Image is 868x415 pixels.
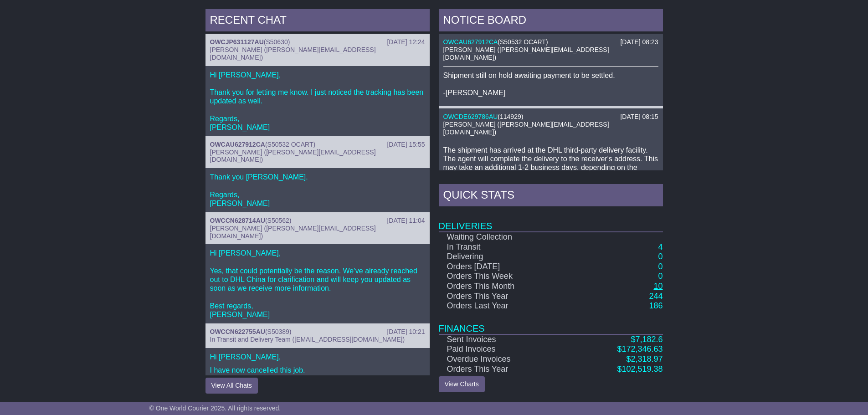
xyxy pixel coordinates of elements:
[210,173,425,208] p: Thank you [PERSON_NAME]. Regards, [PERSON_NAME]
[620,113,658,121] div: [DATE] 08:15
[443,146,658,198] p: The shipment has arrived at the DHL third-party delivery facility. The agent will complete the de...
[439,376,485,392] a: View Charts
[621,364,663,374] span: 102,519.38
[443,71,658,97] p: Shipment still on hold awaiting payment to be settled. -[PERSON_NAME]
[210,141,425,149] div: ( )
[210,38,425,46] div: ( )
[439,334,570,345] td: Sent Invoices
[631,354,663,364] span: 2,318.97
[443,38,658,46] div: ( )
[267,328,289,335] span: S50389
[210,38,264,46] a: OWCJP631127AU
[439,354,570,364] td: Overdue Invoices
[621,344,663,354] span: 172,346.63
[439,282,570,292] td: Orders This Month
[210,46,376,61] span: [PERSON_NAME] ([PERSON_NAME][EMAIL_ADDRESS][DOMAIN_NAME])
[439,209,663,232] td: Deliveries
[210,141,265,148] a: OWCAU627912CA
[210,225,376,240] span: [PERSON_NAME] ([PERSON_NAME][EMAIL_ADDRESS][DOMAIN_NAME])
[439,242,570,252] td: In Transit
[439,262,570,272] td: Orders [DATE]
[210,149,376,164] span: [PERSON_NAME] ([PERSON_NAME][EMAIL_ADDRESS][DOMAIN_NAME])
[439,272,570,282] td: Orders This Week
[653,282,663,291] a: 10
[626,354,663,364] a: $2,318.97
[210,217,265,224] a: OWCCN628714AU
[210,328,425,336] div: ( )
[210,353,425,361] p: Hi [PERSON_NAME],
[439,9,663,34] div: NOTICE BOARD
[205,378,258,394] button: View All Chats
[631,335,663,344] a: $7,182.6
[439,311,663,334] td: Finances
[439,292,570,302] td: Orders This Year
[210,328,265,335] a: OWCCN622755AU
[658,252,663,261] a: 0
[500,113,521,120] span: 114929
[210,217,425,225] div: ( )
[387,141,425,149] div: [DATE] 15:55
[617,344,663,354] a: $172,346.63
[439,232,570,242] td: Waiting Collection
[210,249,425,319] p: Hi [PERSON_NAME], Yes, that could potentially be the reason. We’ve already reached out to DHL Chi...
[443,113,498,120] a: OWCDE629786AU
[658,272,663,281] a: 0
[617,364,663,374] a: $102,519.38
[439,184,663,209] div: Quick Stats
[443,38,498,46] a: OWCAU627912CA
[205,9,430,34] div: RECENT CHAT
[387,217,425,225] div: [DATE] 11:04
[439,301,570,311] td: Orders Last Year
[500,38,546,46] span: S50532 OCART
[635,335,663,344] span: 7,182.6
[658,262,663,271] a: 0
[267,217,289,224] span: S50562
[443,113,658,121] div: ( )
[210,71,425,132] p: Hi [PERSON_NAME], Thank you for letting me know. I just noticed the tracking has been updated as ...
[649,301,663,310] a: 186
[210,336,405,343] span: In Transit and Delivery Team ([EMAIL_ADDRESS][DOMAIN_NAME])
[443,121,609,136] span: [PERSON_NAME] ([PERSON_NAME][EMAIL_ADDRESS][DOMAIN_NAME])
[439,344,570,354] td: Paid Invoices
[620,38,658,46] div: [DATE] 08:23
[658,242,663,251] a: 4
[439,252,570,262] td: Delivering
[267,141,313,148] span: S50532 OCART
[439,364,570,374] td: Orders This Year
[210,366,425,374] p: I have now cancelled this job.
[387,328,425,336] div: [DATE] 10:21
[443,46,609,61] span: [PERSON_NAME] ([PERSON_NAME][EMAIL_ADDRESS][DOMAIN_NAME])
[149,405,281,412] span: © One World Courier 2025. All rights reserved.
[649,292,663,301] a: 244
[266,38,288,46] span: S50630
[387,38,425,46] div: [DATE] 12:24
